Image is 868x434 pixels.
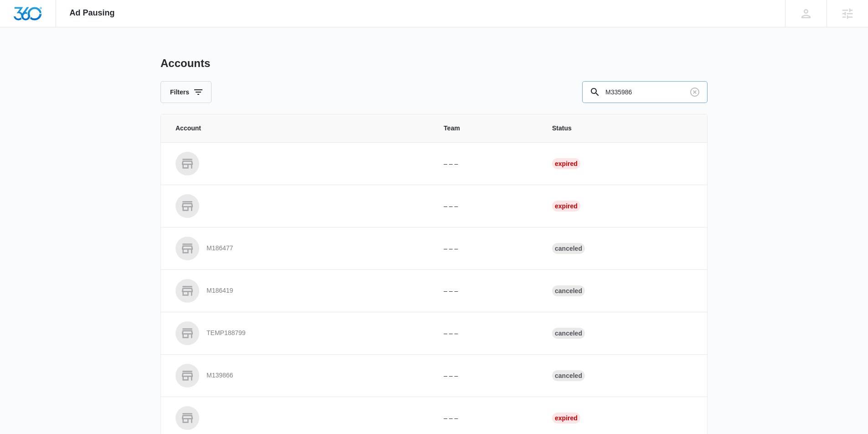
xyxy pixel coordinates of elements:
[176,364,422,387] a: M139866
[552,285,585,296] div: Canceled
[552,328,585,339] div: Canceled
[552,243,585,254] div: Canceled
[444,201,530,211] p: – – –
[444,286,530,296] p: – – –
[176,124,422,133] span: Account
[207,371,233,380] p: M139866
[552,158,580,169] div: Expired
[444,413,530,423] p: – – –
[207,329,246,338] p: TEMP188799
[552,124,692,133] span: Status
[70,8,115,18] span: Ad Pausing
[176,279,422,303] a: M186419
[176,321,422,345] a: TEMP188799
[444,371,530,381] p: – – –
[552,413,580,424] div: Expired
[207,244,233,253] p: M186477
[687,85,702,99] button: Clear
[207,286,233,295] p: M186419
[444,329,530,338] p: – – –
[552,201,580,212] div: Expired
[160,57,210,70] h1: Accounts
[552,370,585,381] div: Canceled
[444,244,530,253] p: – – –
[176,237,422,260] a: M186477
[444,124,530,133] span: Team
[582,81,708,103] input: Search By Account Number
[444,159,530,169] p: – – –
[160,81,212,103] button: Filters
